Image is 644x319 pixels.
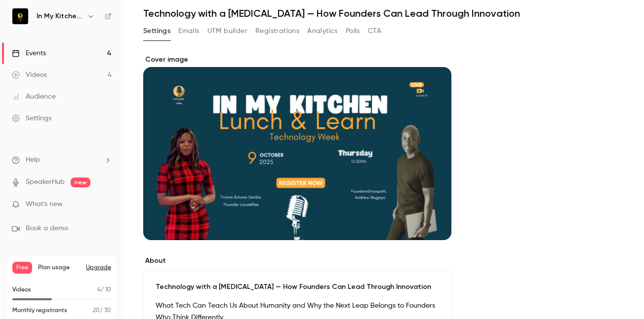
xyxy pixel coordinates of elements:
span: 20 [93,308,100,314]
button: CTA [368,23,381,39]
label: About [143,256,451,266]
div: Videos [12,70,47,80]
p: / 10 [97,285,111,294]
button: Polls [346,23,360,39]
span: Plan usage [38,264,80,272]
img: In My Kitchen With Yvonne [12,8,28,24]
button: UTM builder [207,23,247,39]
p: Videos [12,285,31,294]
label: Cover image [143,55,451,65]
span: new [71,177,90,187]
a: SpeakerHub [26,177,65,187]
span: 4 [97,287,101,293]
p: / 30 [93,306,111,315]
p: Technology with a [MEDICAL_DATA] — How Founders Can Lead Through Innovation [156,282,439,292]
p: Monthly registrants [12,306,67,315]
li: help-dropdown-opener [12,155,112,165]
div: Events [12,48,46,58]
h6: In My Kitchen With [PERSON_NAME] [37,11,83,21]
button: Upgrade [86,264,111,272]
span: Book a demo [26,223,68,234]
div: Audience [12,92,56,102]
span: Free [12,262,32,274]
button: Emails [178,23,199,39]
section: Cover image [143,55,451,240]
button: Settings [143,23,170,39]
h1: Technology with a [MEDICAL_DATA] — How Founders Can Lead Through Innovation [143,7,624,19]
button: Analytics [307,23,338,39]
span: Help [26,155,40,165]
span: What's new [26,199,63,210]
div: Settings [12,113,51,123]
button: Registrations [255,23,299,39]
